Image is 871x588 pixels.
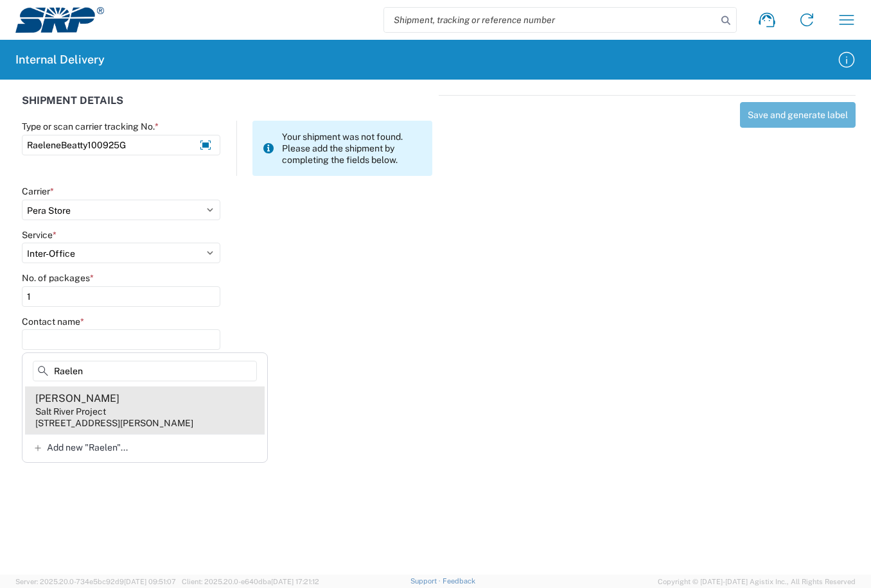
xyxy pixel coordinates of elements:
a: Support [410,577,443,585]
span: [DATE] 09:51:07 [124,578,176,585]
img: srp [15,7,104,33]
span: Your shipment was not found. Please add the shipment by completing the fields below. [282,131,422,166]
div: Salt River Project [35,406,106,417]
label: Contact name [22,316,84,327]
label: Type or scan carrier tracking No. [22,121,159,132]
label: Service [22,229,57,241]
div: [PERSON_NAME] [35,392,119,406]
span: [DATE] 17:21:12 [271,578,319,585]
span: Copyright © [DATE]-[DATE] Agistix Inc., All Rights Reserved [658,576,856,587]
a: Feedback [443,577,475,585]
div: SHIPMENT DETAILS [22,95,432,121]
h2: Internal Delivery [15,52,105,67]
span: Client: 2025.20.0-e640dba [182,578,319,585]
div: [STREET_ADDRESS][PERSON_NAME] [35,417,193,429]
span: Server: 2025.20.0-734e5bc92d9 [15,578,176,585]
label: Carrier [22,186,54,197]
label: No. of packages [22,272,94,284]
span: Add new "Raelen"... [47,442,128,453]
input: Shipment, tracking or reference number [384,8,717,32]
